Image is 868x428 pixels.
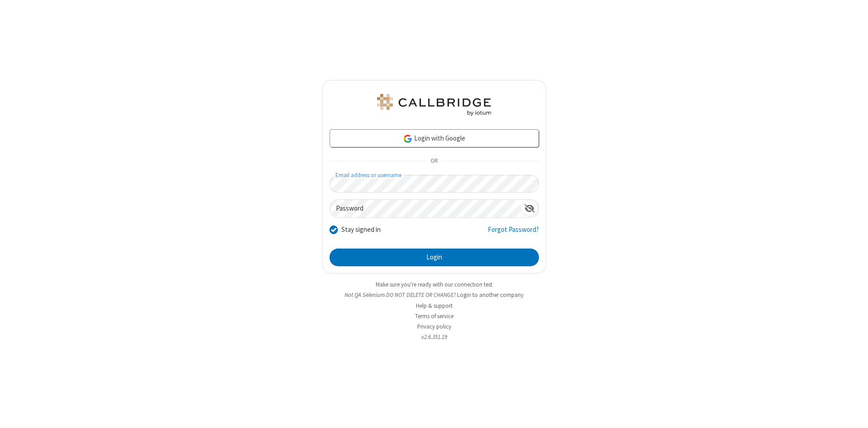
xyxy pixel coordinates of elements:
span: OR [427,155,441,168]
a: Login with Google [330,129,539,147]
button: Login to another company [457,291,524,299]
li: v2.6.351.19 [322,333,546,341]
input: Email address or username [330,175,539,193]
img: QA Selenium DO NOT DELETE OR CHANGE [375,94,493,116]
label: Stay signed in [341,225,381,235]
a: Terms of service [415,312,453,320]
iframe: Chat [845,404,861,422]
a: Help & support [416,302,453,310]
a: Privacy policy [417,323,451,330]
li: Not QA Selenium DO NOT DELETE OR CHANGE? [322,291,546,299]
input: Password [330,200,521,217]
img: google-icon.png [403,134,413,144]
a: Forgot Password? [488,225,539,242]
div: Show password [521,200,538,216]
a: Make sure you're ready with our connection test [376,281,492,288]
button: Login [330,249,539,267]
